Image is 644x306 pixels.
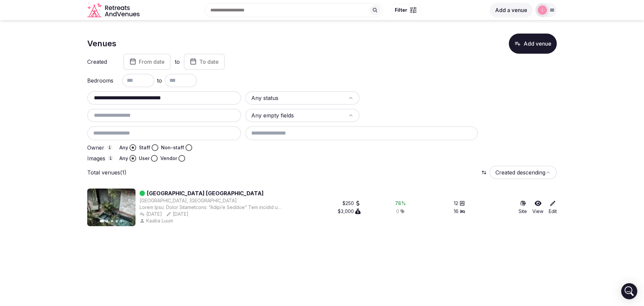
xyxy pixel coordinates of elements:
span: to [157,76,162,85]
button: Go to slide 3 [111,220,113,222]
label: Non-staff [161,144,184,151]
div: Lorem Ipsu: Dolor Sitametcons: “Adipi’e Seddoe” Tem incidid utl etdo magn a enimad mi veniam qui ... [140,204,282,211]
div: 78 % [395,200,406,207]
button: [DATE] [140,211,162,217]
svg: Retreats and Venues company logo [87,3,141,18]
button: Go to slide 2 [106,220,108,222]
button: From date [123,54,171,70]
span: Filter [395,7,407,13]
button: $3,000 [338,208,361,215]
button: Owner [107,145,112,150]
div: Open Intercom Messenger [621,283,637,299]
img: Featured image for Kaaba Luum Hotel & Retreat Center Tulum Jungle Villas [87,189,136,226]
label: Any [119,144,128,151]
a: Site [519,200,527,215]
button: Go to slide 5 [120,220,122,222]
a: [GEOGRAPHIC_DATA] [GEOGRAPHIC_DATA] [147,189,264,197]
a: Add a venue [490,7,533,13]
h1: Venues [87,38,116,49]
span: From date [139,58,165,65]
button: Add a venue [490,3,533,17]
button: Filter [390,4,421,16]
button: Add venue [509,34,557,54]
label: Owner [87,145,114,151]
label: Staff [139,144,150,151]
span: To date [199,58,219,65]
button: Go to slide 4 [116,220,118,222]
p: Total venues (1) [87,169,126,176]
label: Vendor [160,155,177,162]
button: Kaaba Luum [140,217,174,224]
button: Go to slide 1 [100,220,104,223]
span: 0 [396,208,399,215]
label: Any [119,155,128,162]
span: 16 [454,208,459,215]
label: Created [87,59,114,64]
label: Images [87,155,114,161]
button: 16 [454,208,465,215]
img: jen-7867 [538,5,547,15]
button: $250 [342,200,361,207]
button: Images [108,155,113,161]
a: Visit the homepage [87,3,141,18]
a: View [532,200,543,215]
span: 12 [454,200,458,207]
button: 12 [454,200,465,207]
button: To date [184,54,225,70]
label: to [175,58,180,65]
button: 78% [395,200,406,207]
a: Edit [549,200,557,215]
button: [GEOGRAPHIC_DATA], [GEOGRAPHIC_DATA] [140,197,237,204]
button: [DATE] [166,211,189,217]
label: User [139,155,150,162]
label: Bedrooms [87,78,114,83]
